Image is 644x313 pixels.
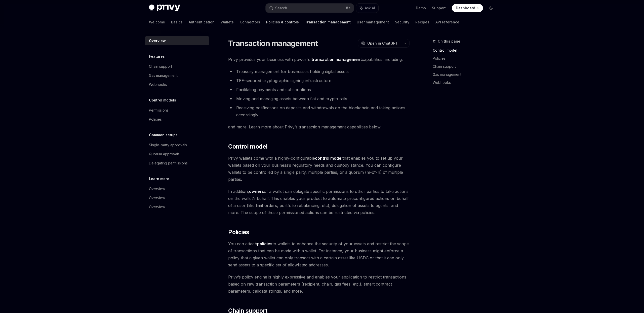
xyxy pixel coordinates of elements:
h1: Transaction management [228,39,318,48]
button: Toggle dark mode [487,4,495,12]
div: Search... [275,5,289,11]
span: Dashboard [456,6,475,11]
a: control model [315,156,342,161]
h5: Learn more [149,176,169,182]
li: Moving and managing assets between fiat and crypto rails [228,95,410,102]
a: Recipes [415,16,429,28]
div: Quorum approvals [149,151,180,157]
span: Ask AI [365,6,375,11]
a: Transaction management [305,16,351,28]
button: Open in ChatGPT [358,39,401,48]
span: In addition, of a wallet can delegate specific permissions to other parties to take actions on th... [228,188,410,216]
div: Permissions [149,107,169,113]
a: Control model [433,46,499,54]
a: Overview [145,184,209,193]
div: Overview [149,38,166,44]
a: Authentication [189,16,215,28]
div: Webhooks [149,82,167,88]
a: User management [357,16,389,28]
span: On this page [438,38,460,44]
div: Policies [149,116,162,122]
span: Open in ChatGPT [367,41,398,46]
a: Single-party approvals [145,141,209,150]
span: and more. Learn more about Privy’s transaction management capabilities below. [228,123,410,130]
a: Chain support [145,62,209,71]
a: Demo [416,6,426,11]
h5: Features [149,53,165,59]
span: Privy provides your business with powerful capabilities, including: [228,56,410,63]
a: Gas management [433,71,499,79]
span: Privy’s policy engine is highly expressive and enables your application to restrict transactions ... [228,273,410,295]
a: Welcome [149,16,165,28]
h5: Common setups [149,132,178,138]
a: Webhooks [433,79,499,87]
span: Policies [228,228,249,236]
h5: Control models [149,97,176,103]
div: Overview [149,204,165,210]
a: policies [257,241,272,247]
a: Chain support [433,62,499,71]
strong: transaction management [311,57,362,62]
span: Control model [228,143,267,151]
a: Wallets [221,16,234,28]
a: Overview [145,202,209,212]
div: Chain support [149,63,172,69]
span: Privy wallets come with a highly-configurable that enables you to set up your wallets based on yo... [228,155,410,183]
button: Search...⌘K [266,4,354,13]
a: Policies [145,115,209,124]
img: dark logo [149,5,180,12]
div: Gas management [149,73,178,79]
li: Facilitating payments and subscriptions [228,86,410,93]
a: Policies & controls [266,16,299,28]
a: Delegating permissions [145,159,209,168]
a: API reference [435,16,459,28]
li: Treasury management for businesses holding digital assets [228,68,410,75]
a: Connectors [240,16,260,28]
li: TEE-secured cryptographic signing infrastructure [228,77,410,84]
a: Dashboard [452,4,483,12]
button: Ask AI [356,4,378,13]
a: Security [395,16,409,28]
a: owners [249,189,264,194]
div: Single-party approvals [149,142,187,148]
div: Overview [149,195,165,201]
a: Overview [145,36,209,45]
span: You can attach to wallets to enhance the security of your assets and restrict the scope of transa... [228,240,410,268]
div: Delegating permissions [149,160,188,166]
a: Basics [171,16,183,28]
span: ⌘ K [345,6,351,10]
a: Quorum approvals [145,150,209,159]
a: Support [432,6,446,11]
a: Overview [145,193,209,202]
a: Webhooks [145,80,209,89]
a: Policies [433,54,499,62]
li: Receiving notifications on deposits and withdrawals on the blockchain and taking actions accordingly [228,104,410,118]
a: Gas management [145,71,209,80]
div: Overview [149,186,165,192]
a: Permissions [145,106,209,115]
